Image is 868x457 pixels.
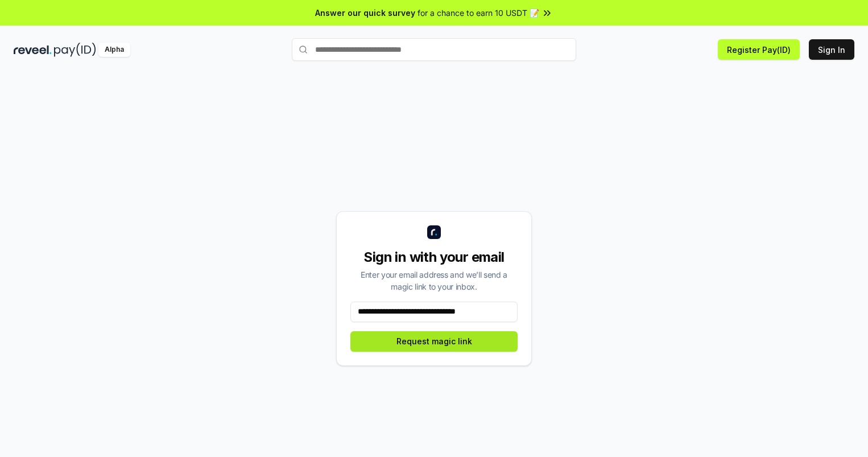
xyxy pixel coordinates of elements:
div: Alpha [98,43,130,57]
img: reveel_dark [14,43,52,57]
span: for a chance to earn 10 USDT 📝 [418,7,539,19]
button: Register Pay(ID) [718,39,800,60]
span: Answer our quick survey [315,7,415,19]
div: Sign in with your email [350,248,518,266]
img: pay_id [54,43,96,57]
img: logo_small [427,225,441,239]
button: Sign In [809,39,854,60]
button: Request magic link [350,331,518,352]
div: Enter your email address and we’ll send a magic link to your inbox. [350,269,518,293]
